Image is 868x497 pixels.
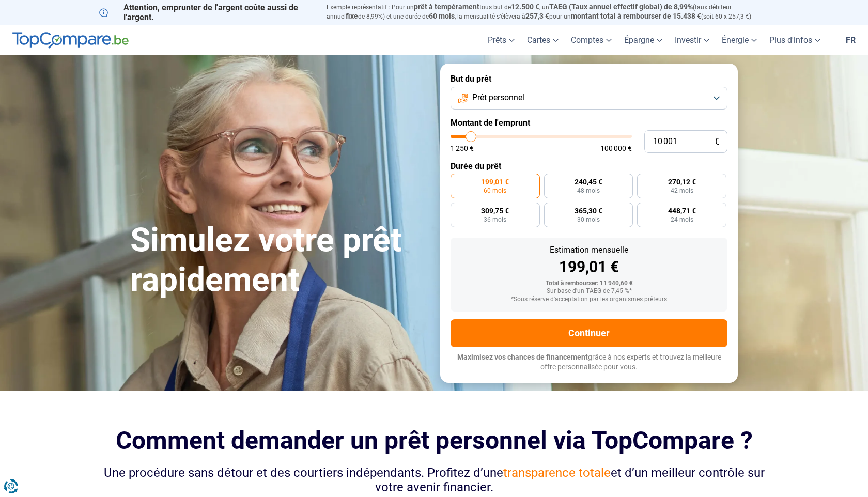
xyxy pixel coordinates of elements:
span: 448,71 € [668,207,696,214]
span: fixe [346,12,358,20]
span: 240,45 € [575,178,602,185]
span: 30 mois [577,216,600,223]
a: fr [840,25,862,55]
span: 365,30 € [575,207,602,214]
span: 36 mois [484,216,506,223]
span: 42 mois [671,188,693,194]
h1: Simulez votre prêt rapidement [130,221,428,300]
div: 199,01 € [459,259,719,275]
div: Total à rembourser: 11 940,60 € [459,280,719,287]
span: 1 250 € [451,145,474,152]
a: Cartes [521,25,565,55]
label: But du prêt [451,74,727,84]
a: Épargne [618,25,669,55]
span: 48 mois [577,188,600,194]
span: 199,01 € [481,178,509,185]
p: grâce à nos experts et trouvez la meilleure offre personnalisée pour vous. [451,352,727,372]
span: 100 000 € [600,145,632,152]
span: 309,75 € [481,207,509,214]
span: 24 mois [671,216,693,223]
span: 60 mois [429,12,455,20]
div: Sur base d'un TAEG de 7,45 %* [459,288,719,295]
label: Montant de l'emprunt [451,118,727,128]
span: transparence totale [503,465,611,480]
img: TopCompare [12,32,129,49]
span: € [715,137,719,146]
div: Estimation mensuelle [459,246,719,254]
button: Continuer [451,319,727,347]
h2: Comment demander un prêt personnel via TopCompare ? [99,426,769,455]
a: Comptes [565,25,618,55]
div: *Sous réserve d'acceptation par les organismes prêteurs [459,296,719,303]
span: prêt à tempérament [414,3,479,11]
button: Prêt personnel [451,87,727,110]
a: Énergie [716,25,763,55]
span: 60 mois [484,188,506,194]
span: 12.500 € [511,3,539,11]
span: Maximisez vos chances de financement [457,353,588,361]
p: Exemple représentatif : Pour un tous but de , un (taux débiteur annuel de 8,99%) et une durée de ... [327,3,769,21]
span: 257,3 € [525,12,549,20]
span: Prêt personnel [472,92,524,103]
span: montant total à rembourser de 15.438 € [571,12,701,20]
a: Plus d'infos [763,25,827,55]
a: Investir [669,25,716,55]
a: Prêts [482,25,521,55]
span: 270,12 € [668,178,696,185]
label: Durée du prêt [451,161,727,171]
span: TAEG (Taux annuel effectif global) de 8,99% [549,3,693,11]
p: Attention, emprunter de l'argent coûte aussi de l'argent. [99,3,314,22]
div: Une procédure sans détour et des courtiers indépendants. Profitez d’une et d’un meilleur contrôle... [99,465,769,495]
